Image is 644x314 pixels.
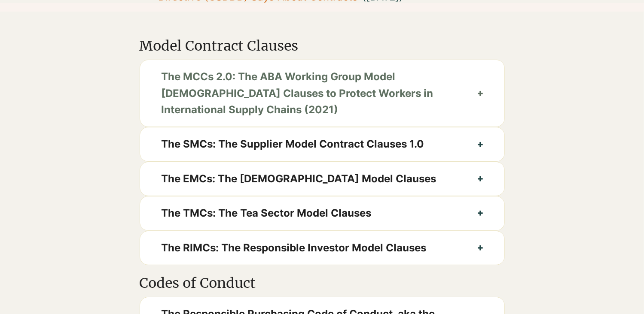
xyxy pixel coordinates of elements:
button: The MCCs 2.0: The ABA Working Group Model [DEMOGRAPHIC_DATA] Clauses to Protect Workers in Intern... [140,60,504,127]
span: The EMCs: The [DEMOGRAPHIC_DATA] Model Clauses [162,171,456,187]
span: The SMCs: The Supplier Model Contract Clauses 1.0 [162,136,456,152]
button: The SMCs: The Supplier Model Contract Clauses 1.0 [140,127,504,161]
span: Model Contract Clauses [140,37,299,54]
button: The EMCs: The [DEMOGRAPHIC_DATA] Model Clauses [140,162,504,196]
button: The TMCs: The Tea Sector Model Clauses [140,196,504,230]
span: Codes of Conduct [140,275,256,292]
span: The TMCs: The Tea Sector Model Clauses [162,205,456,221]
span: The MCCs 2.0: The ABA Working Group Model [DEMOGRAPHIC_DATA] Clauses to Protect Workers in Intern... [162,69,456,118]
button: The RIMCs: The Responsible Investor Model Clauses [140,231,504,265]
span: The RIMCs: The Responsible Investor Model Clauses [162,240,456,256]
